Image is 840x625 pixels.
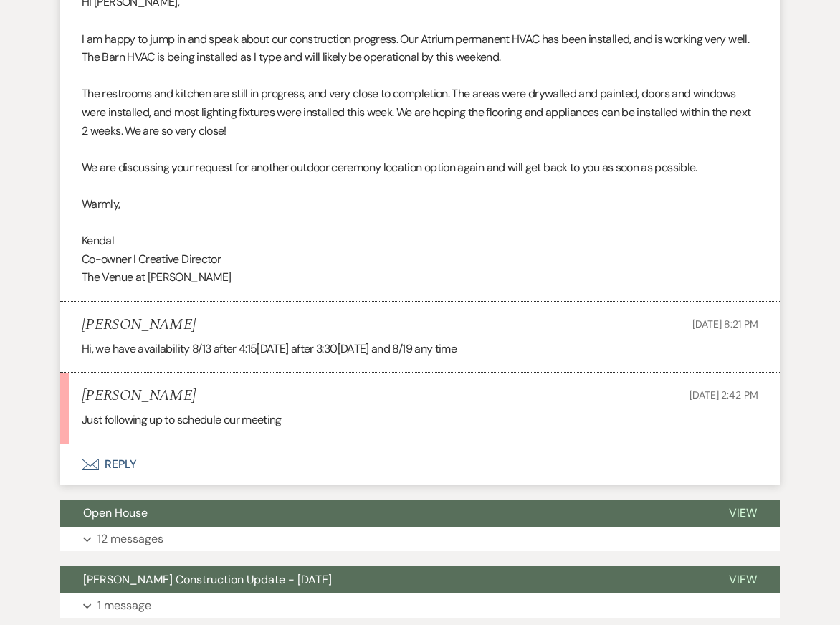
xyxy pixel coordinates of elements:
[82,85,758,140] p: The restrooms and kitchen are still in progress, and very close to completion. The areas were dry...
[82,411,758,429] p: Just following up to schedule our meeting
[692,318,758,330] span: [DATE] 8:21 PM
[83,505,148,520] span: Open House
[82,269,231,285] span: The Venue at [PERSON_NAME]
[82,233,114,248] span: Kendal
[60,527,780,551] button: 12 messages
[689,388,758,401] span: [DATE] 2:42 PM
[97,530,163,548] p: 12 messages
[60,444,780,485] button: Reply
[60,593,780,618] button: 1 message
[706,500,780,527] button: View
[60,500,706,527] button: Open House
[82,30,758,67] p: I am happy to jump in and speak about our construction progress. Our Atrium permanent HVAC has be...
[60,566,706,593] button: [PERSON_NAME] Construction Update - [DATE]
[82,387,196,405] h5: [PERSON_NAME]
[82,316,196,334] h5: [PERSON_NAME]
[82,158,758,177] p: We are discussing your request for another outdoor ceremony location option again and will get ba...
[82,195,758,214] p: Warmly,
[83,572,332,587] span: [PERSON_NAME] Construction Update - [DATE]
[706,566,780,593] button: View
[82,252,221,267] span: Co-owner I Creative Director
[97,596,151,615] p: 1 message
[729,572,757,587] span: View
[82,340,758,358] p: Hi, we have availability 8/13 after 4:15[DATE] after 3:30[DATE] and 8/19 any time
[729,505,757,520] span: View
